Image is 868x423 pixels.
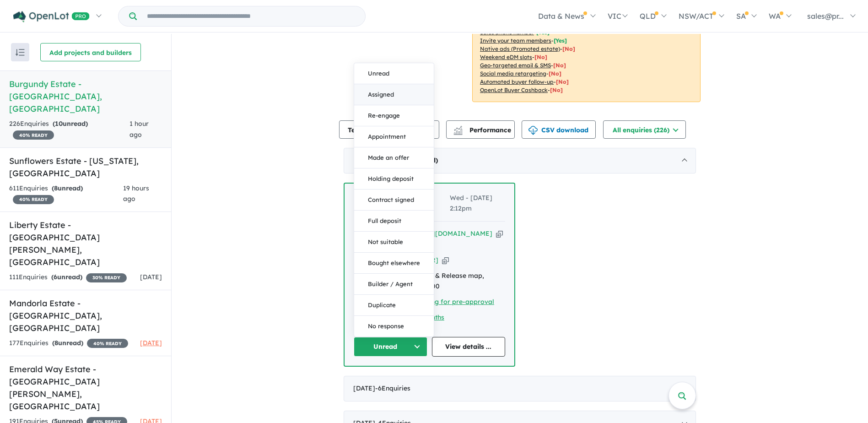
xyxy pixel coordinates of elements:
span: Wed - [DATE] 2:12pm [450,193,506,215]
div: 177 Enquir ies [9,338,128,349]
button: Holding deposit [354,168,434,190]
span: 30 % READY [86,273,127,282]
u: Weekend eDM slots [480,54,532,60]
span: [No] [562,45,575,52]
span: [DATE] [140,273,162,281]
img: bar-chart.svg [453,129,463,135]
span: [No] [534,54,547,60]
strong: ( unread) [52,184,83,192]
strong: ( unread) [51,273,82,281]
span: 40 % READY [13,195,54,204]
u: Geo-targeted email & SMS [480,62,551,69]
button: Unread [354,337,427,357]
img: line-chart.svg [454,126,462,131]
button: Re-engage [354,105,434,126]
span: 1 hour ago [129,119,149,139]
u: Native ads (Promoted estate) [480,45,560,52]
h5: Liberty Estate - [GEOGRAPHIC_DATA][PERSON_NAME] , [GEOGRAPHIC_DATA] [9,219,162,268]
button: Assigned [354,84,434,105]
button: Duplicate [354,295,434,316]
button: Team member settings (9) [339,120,439,139]
button: Copy [442,255,449,265]
button: CSV download [522,120,596,139]
span: [DATE] [140,339,162,347]
div: Unread [354,63,434,337]
span: [No] [553,62,566,69]
span: sales@pr... [807,11,844,21]
button: Appointment [354,126,434,147]
span: 19 hours ago [123,184,149,203]
span: - 6 Enquir ies [375,384,410,392]
div: 111 Enquir ies [9,272,127,283]
a: Looking for pre-approval [414,298,494,306]
h5: Emerald Way Estate - [GEOGRAPHIC_DATA][PERSON_NAME] , [GEOGRAPHIC_DATA] [9,363,162,412]
img: Openlot PRO Logo White [13,11,90,22]
button: Performance [446,120,515,139]
span: [No] [550,87,563,93]
u: Social media retargeting [480,70,546,77]
span: Performance [455,126,511,134]
u: Sales phone number [480,29,534,36]
button: No response [354,316,434,336]
u: Invite your team members [480,37,551,44]
span: [No] [549,70,561,77]
span: [ Yes ] [536,29,550,36]
button: Unread [354,63,434,84]
u: Automated buyer follow-up [480,78,554,85]
button: Add projects and builders [40,43,141,61]
button: Contract signed [354,190,434,211]
h5: Sunflowers Estate - [US_STATE] , [GEOGRAPHIC_DATA] [9,155,162,179]
button: Not suitable [354,232,434,253]
button: Builder / Agent [354,274,434,295]
div: 611 Enquir ies [9,183,123,205]
strong: ( unread) [53,119,88,128]
input: Try estate name, suburb, builder or developer [139,6,363,26]
u: OpenLot Buyer Cashback [480,87,548,93]
h5: Mandorla Estate - [GEOGRAPHIC_DATA] , [GEOGRAPHIC_DATA] [9,297,162,334]
span: [ Yes ] [554,37,567,44]
span: [No] [556,78,569,85]
span: 8 [54,184,58,192]
span: 6 [54,273,57,281]
div: 226 Enquir ies [9,119,129,141]
strong: ( unread) [52,339,83,347]
button: Made an offer [354,147,434,168]
div: [DATE] [344,148,696,174]
h5: Burgundy Estate - [GEOGRAPHIC_DATA] , [GEOGRAPHIC_DATA] [9,78,162,115]
button: Bought elsewhere [354,253,434,274]
a: View details ... [432,337,506,357]
span: 8 [54,339,58,347]
span: 40 % READY [87,339,128,348]
span: 10 [55,119,63,128]
button: Copy [496,229,503,239]
div: [DATE] [344,376,696,401]
button: All enquiries (226) [603,120,686,139]
span: 40 % READY [13,130,54,140]
img: download icon [528,126,538,135]
img: sort.svg [16,49,25,56]
button: Full deposit [354,211,434,232]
